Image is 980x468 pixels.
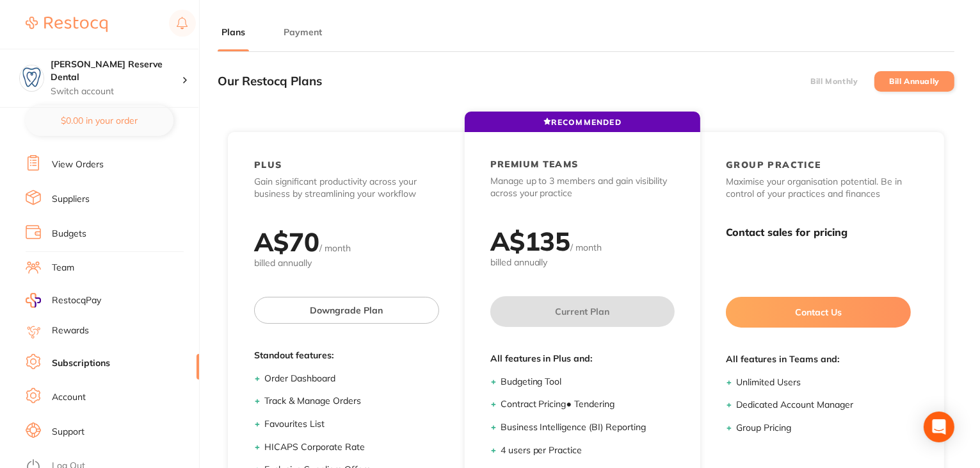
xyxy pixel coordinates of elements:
img: Restocq Logo [26,17,108,32]
a: Subscriptions [52,357,110,370]
span: billed annually [490,256,675,269]
h2: GROUP PRACTICE [726,159,821,171]
span: All features in Teams and: [726,353,911,366]
button: Plans [218,26,249,38]
div: Open Intercom Messenger [924,412,954,442]
img: Logan Reserve Dental [20,65,44,89]
a: Support [52,426,84,439]
p: Gain significant productivity across your business by streamlining your workflow [254,176,439,201]
a: Suppliers [52,193,90,206]
button: Payment [280,26,326,38]
h2: PREMIUM TEAMS [490,158,579,170]
h4: Logan Reserve Dental [51,58,182,83]
span: All features in Plus and: [490,353,675,365]
img: RestocqPay [26,293,41,308]
span: / month [571,242,602,253]
a: RestocqPay [26,293,101,308]
span: RECOMMENDED [543,117,622,127]
label: Bill Annually [889,77,940,86]
a: Budgets [52,228,86,240]
h3: Contact sales for pricing [726,226,911,238]
li: Order Dashboard [264,372,439,385]
li: Unlimited Users [736,376,911,389]
span: RestocqPay [52,294,101,307]
a: Account [52,391,86,404]
h2: A$ 70 [254,226,319,258]
li: Group Pricing [736,422,911,435]
li: Favourites List [264,418,439,431]
li: Budgeting Tool [501,376,675,389]
li: Contract Pricing ● Tendering [501,398,675,411]
a: Rewards [52,324,89,337]
a: Team [52,262,74,274]
li: Dedicated Account Manager [736,399,911,412]
h2: PLUS [254,159,282,171]
p: Maximise your organisation potential. Be in control of your practices and finances [726,176,911,201]
a: View Orders [52,158,104,171]
h3: Our Restocq Plans [218,74,322,88]
p: Manage up to 3 members and gain visibility across your practice [490,175,675,200]
button: Downgrade Plan [254,297,439,324]
label: Bill Monthly [810,77,858,86]
button: Contact Us [726,297,911,328]
li: Track & Manage Orders [264,395,439,408]
p: Switch account [51,85,182,98]
button: Current Plan [490,296,675,327]
h2: A$ 135 [490,225,571,257]
span: billed annually [254,257,439,270]
a: Restocq Logo [26,10,108,39]
li: 4 users per Practice [501,444,675,457]
li: Business Intelligence (BI) Reporting [501,421,675,434]
button: $0.00 in your order [26,105,173,136]
span: Standout features: [254,349,439,362]
li: HICAPS Corporate Rate [264,441,439,454]
span: / month [319,242,351,254]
